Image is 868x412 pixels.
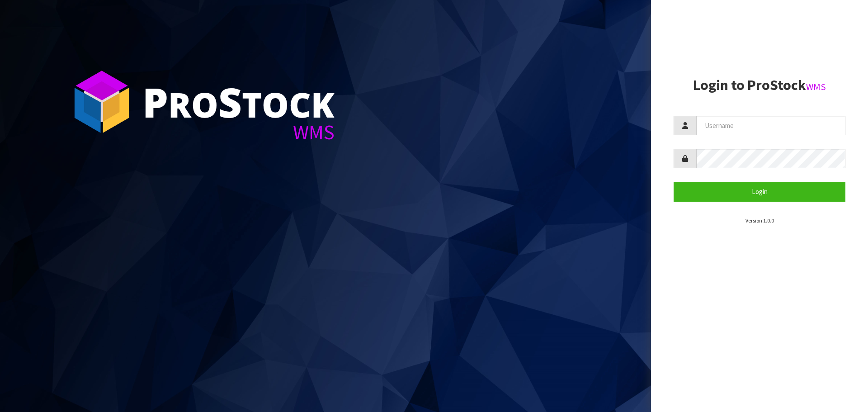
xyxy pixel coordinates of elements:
[218,74,242,129] span: S
[142,122,335,142] div: WMS
[142,81,335,122] div: ro tock
[142,74,168,129] span: P
[806,81,826,93] small: WMS
[696,116,845,135] input: Username
[674,182,845,201] button: Login
[68,68,136,136] img: ProStock Cube
[674,77,845,93] h2: Login to ProStock
[745,217,774,224] small: Version 1.0.0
